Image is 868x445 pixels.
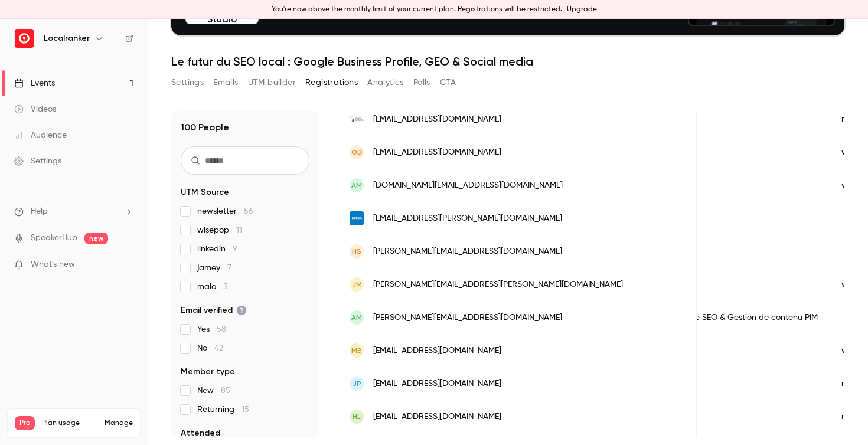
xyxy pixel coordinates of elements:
[44,32,90,44] h6: Localranker
[440,73,456,92] button: CTA
[119,260,133,270] iframe: Noticeable Trigger
[197,385,230,397] span: New
[31,232,77,244] a: SpeakerHub
[15,29,34,48] img: Localranker
[181,186,229,198] span: UTM Source
[197,224,242,236] span: wisepop
[373,279,623,291] span: [PERSON_NAME][EMAIL_ADDRESS][PERSON_NAME][DOMAIN_NAME]
[171,54,844,68] h1: Le futur du SEO local : Google Business Profile, GEO & Social media
[373,113,501,126] span: [EMAIL_ADDRESS][DOMAIN_NAME]
[197,342,223,354] span: No
[351,345,362,356] span: MB
[413,73,430,92] button: Polls
[223,283,227,291] span: 3
[14,205,133,218] li: help-dropdown-opener
[242,405,249,414] span: 15
[181,427,220,439] span: Attended
[31,259,75,271] span: What's new
[373,179,563,192] span: [DOMAIN_NAME][EMAIL_ADDRESS][DOMAIN_NAME]
[567,5,597,14] a: Upgrade
[14,129,67,141] div: Audience
[373,378,501,390] span: [EMAIL_ADDRESS][DOMAIN_NAME]
[585,301,830,334] div: Consultante indépendante SEO & Gestion de contenu PIM
[373,312,562,324] span: [PERSON_NAME][EMAIL_ADDRESS][DOMAIN_NAME]
[31,205,48,218] span: Help
[585,202,830,235] div: Resp digital marketing
[353,411,361,422] span: HL
[367,73,404,92] button: Analytics
[197,323,226,335] span: Yes
[373,411,501,423] span: [EMAIL_ADDRESS][DOMAIN_NAME]
[244,207,253,215] span: 56
[214,344,223,352] span: 42
[248,73,296,92] button: UTM builder
[373,345,501,357] span: [EMAIL_ADDRESS][DOMAIN_NAME]
[84,233,108,244] span: new
[352,246,361,257] span: HS
[197,243,237,255] span: linkedin
[213,73,238,92] button: Emails
[351,312,362,323] span: AM
[197,404,249,415] span: Returning
[181,305,247,316] span: Email verified
[236,226,242,234] span: 11
[233,245,237,253] span: 9
[197,262,231,274] span: jamey
[217,325,226,333] span: 58
[352,279,362,290] span: JM
[42,418,97,428] span: Plan usage
[185,1,259,24] button: Enter Studio
[14,103,56,115] div: Videos
[15,416,35,430] span: Pro
[105,418,133,428] a: Manage
[353,378,361,389] span: JP
[373,212,562,225] span: [EMAIL_ADDRESS][PERSON_NAME][DOMAIN_NAME]
[14,155,61,167] div: Settings
[181,120,229,135] h1: 100 People
[14,77,55,89] div: Events
[350,211,364,225] img: tryba.fr
[181,366,235,378] span: Member type
[351,147,363,158] span: OD
[221,387,230,395] span: 85
[585,400,830,433] div: Chef de projet
[350,112,364,126] img: vigny-depierre.com
[197,205,253,217] span: newsletter
[373,246,562,258] span: [PERSON_NAME][EMAIL_ADDRESS][DOMAIN_NAME]
[351,180,362,191] span: AM
[305,73,358,92] button: Registrations
[197,281,227,293] span: malo
[373,146,501,159] span: [EMAIL_ADDRESS][DOMAIN_NAME]
[171,73,204,92] button: Settings
[227,264,231,272] span: 7
[585,136,830,169] div: Onboarding Manager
